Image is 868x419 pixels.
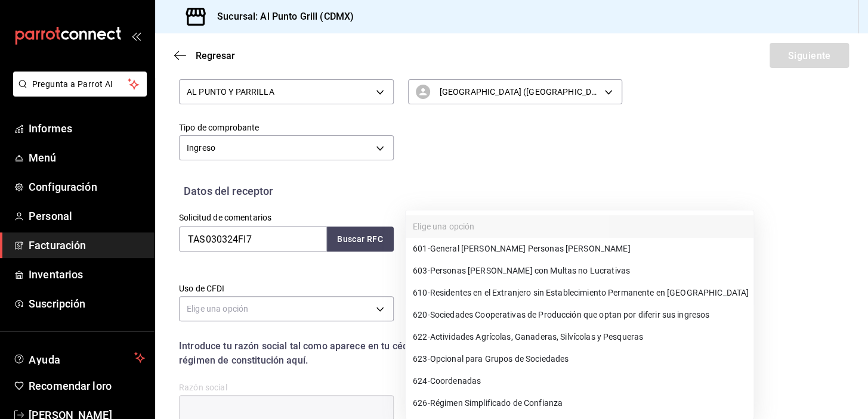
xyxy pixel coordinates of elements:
[427,354,430,364] font: -
[427,288,430,297] font: -
[413,398,427,408] font: 626
[430,266,630,275] font: Personas [PERSON_NAME] con Multas no Lucrativas
[427,244,430,253] font: -
[430,376,481,386] font: Coordenadas
[430,310,709,319] font: Sociedades Cooperativas de Producción que optan por diferir sus ingresos
[413,310,427,319] font: 620
[430,354,569,364] font: Opcional para Grupos de Sociedades
[413,266,427,275] font: 603
[427,310,430,319] font: -
[427,376,430,386] font: -
[427,266,430,275] font: -
[427,332,430,342] font: -
[413,354,427,364] font: 623
[413,288,427,297] font: 610
[413,376,427,386] font: 624
[430,288,749,297] font: Residentes en el Extranjero sin Establecimiento Permanente en [GEOGRAPHIC_DATA]
[430,332,643,342] font: Actividades Agrícolas, Ganaderas, Silvícolas y Pesqueras
[427,398,430,408] font: -
[413,332,427,342] font: 622
[430,244,631,253] font: General [PERSON_NAME] Personas [PERSON_NAME]
[430,398,563,408] font: Régimen Simplificado de Confianza
[413,244,427,253] font: 601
